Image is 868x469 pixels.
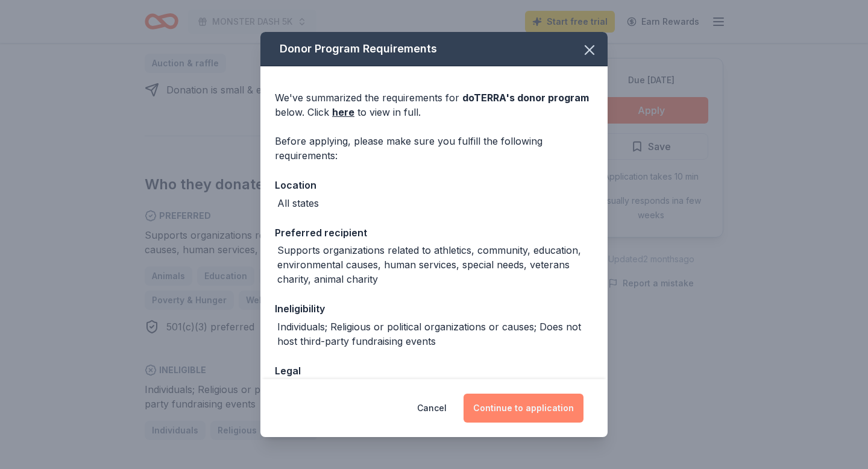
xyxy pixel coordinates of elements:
div: Location [275,177,593,193]
span: doTERRA 's donor program [462,92,589,104]
div: All states [277,196,319,210]
div: Supports organizations related to athletics, community, education, environmental causes, human se... [277,243,593,286]
div: Preferred recipient [275,225,593,241]
div: Donor Program Requirements [260,32,608,66]
div: Ineligibility [275,301,593,316]
div: We've summarized the requirements for below. Click to view in full. [275,90,593,119]
button: Continue to application [464,394,583,423]
div: Legal [275,363,593,379]
a: here [332,105,354,119]
div: Before applying, please make sure you fulfill the following requirements: [275,134,593,163]
div: Individuals; Religious or political organizations or causes; Does not host third-party fundraisin... [277,319,593,348]
button: Cancel [417,394,447,423]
